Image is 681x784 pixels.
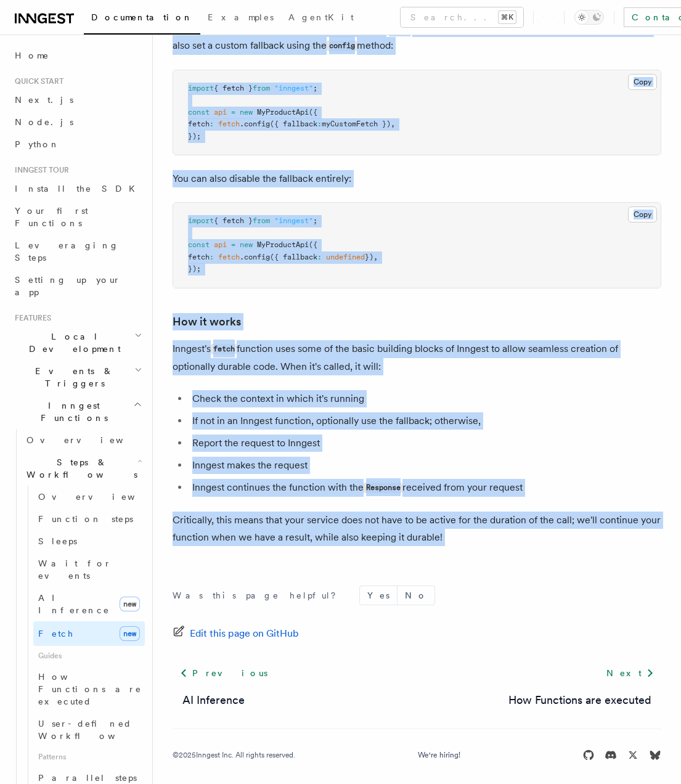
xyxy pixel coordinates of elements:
span: Guides [33,646,145,666]
span: }); [188,264,201,273]
button: Steps & Workflows [22,451,145,486]
span: const [188,240,210,249]
span: : [317,120,322,128]
span: ({ fallback [270,253,317,261]
span: , [391,120,395,128]
a: How Functions are executed [33,666,145,713]
span: How Functions are executed [38,672,142,706]
div: © 2025 Inngest Inc. All rights reserved. [173,750,295,760]
a: Overview [22,429,145,451]
span: Parallel steps [38,773,137,783]
a: Function steps [33,508,145,530]
span: Features [10,313,51,323]
span: Edit this page on GitHub [190,625,299,642]
button: Inngest Functions [10,394,145,429]
span: Node.js [15,117,73,127]
span: undefined [326,253,365,261]
span: api [214,240,227,249]
li: If not in an Inngest function, optionally use the fallback; otherwise, [189,412,661,430]
span: "inngest" [274,84,313,92]
span: = [231,240,235,249]
span: .config [240,253,270,261]
button: Events & Triggers [10,360,145,394]
span: Overview [38,492,165,502]
a: AI Inferencenew [33,587,145,621]
span: new [240,240,253,249]
span: const [188,108,210,116]
span: Leveraging Steps [15,240,119,263]
a: Setting up your app [10,269,145,303]
p: Inngest's function uses some of the basic building blocks of Inngest to allow seamless creation o... [173,340,661,375]
span: Install the SDK [15,184,142,194]
span: , [373,253,378,261]
a: How it works [173,313,241,330]
span: Overview [27,435,153,445]
span: { fetch } [214,216,253,225]
button: No [398,586,434,605]
span: Steps & Workflows [22,456,137,481]
span: AI Inference [38,593,110,615]
a: Sleeps [33,530,145,552]
button: Search...⌘K [401,7,523,27]
span: Home [15,49,49,62]
button: Yes [360,586,397,605]
span: Patterns [33,747,145,767]
a: Wait for events [33,552,145,587]
span: Inngest Functions [10,399,133,424]
span: : [317,253,322,261]
button: Copy [628,206,657,223]
a: Python [10,133,145,155]
span: User-defined Workflows [38,719,149,741]
span: new [240,108,253,116]
span: MyProductApi [257,240,309,249]
a: Your first Functions [10,200,145,234]
span: fetch [218,120,240,128]
span: "inngest" [274,216,313,225]
span: Sleeps [38,536,77,546]
span: Inngest tour [10,165,69,175]
code: config [327,41,357,51]
p: By default, it will gracefully fall back to the global if called outside of an Inngest function, ... [173,19,661,55]
a: Examples [200,4,281,33]
span: Setting up your app [15,275,121,297]
span: import [188,84,214,92]
li: Report the request to Inngest [189,435,661,452]
a: AI Inference [182,692,245,709]
p: Was this page helpful? [173,589,345,602]
span: fetch [188,253,210,261]
span: from [253,216,270,225]
span: myCustomFetch }) [322,120,391,128]
a: We're hiring! [418,750,460,760]
span: AgentKit [288,12,354,22]
span: ; [313,216,317,225]
a: AgentKit [281,4,361,33]
a: Overview [33,486,145,508]
span: : [210,120,214,128]
span: Wait for events [38,558,112,581]
p: You can also disable the fallback entirely: [173,170,661,187]
button: Local Development [10,325,145,360]
span: fetch [218,253,240,261]
span: api [214,108,227,116]
span: Documentation [91,12,193,22]
span: new [120,597,140,611]
span: Events & Triggers [10,365,134,390]
button: Toggle dark mode [574,10,604,25]
span: ({ [309,108,317,116]
a: User-defined Workflows [33,713,145,747]
a: How Functions are executed [508,692,651,709]
span: Function steps [38,514,133,524]
li: Check the context in which it's running [189,390,661,407]
span: Next.js [15,95,73,105]
span: Examples [208,12,274,22]
span: import [188,216,214,225]
span: new [120,626,140,641]
span: .config [240,120,270,128]
span: MyProductApi [257,108,309,116]
code: Response [364,483,402,493]
span: from [253,84,270,92]
span: ({ fallback [270,120,317,128]
span: Fetch [38,629,74,639]
span: }); [188,132,201,141]
a: Documentation [84,4,200,35]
